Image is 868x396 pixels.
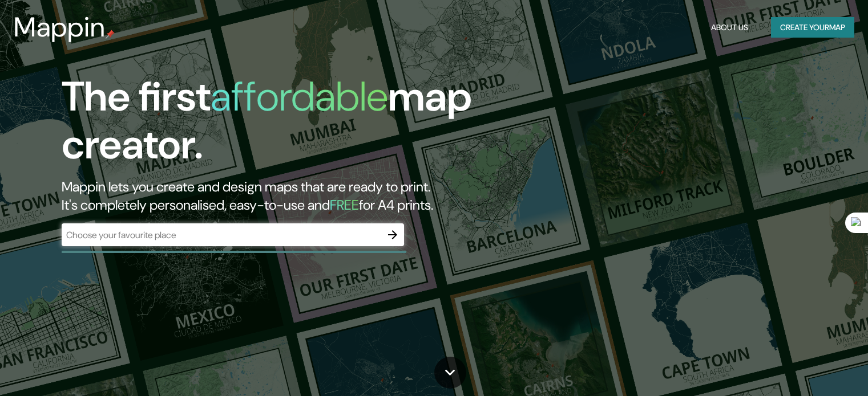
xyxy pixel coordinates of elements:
h1: The first map creator. [62,73,496,178]
img: mappin-pin [106,30,115,39]
iframe: Help widget launcher [766,352,855,383]
h2: Mappin lets you create and design maps that are ready to print. It's completely personalised, eas... [62,178,496,214]
h1: affordable [211,70,388,123]
input: Choose your favourite place [62,228,381,242]
button: Create yourmap [771,17,854,38]
h3: Mappin [14,11,106,43]
h5: FREE [330,196,359,214]
button: About Us [706,17,753,38]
